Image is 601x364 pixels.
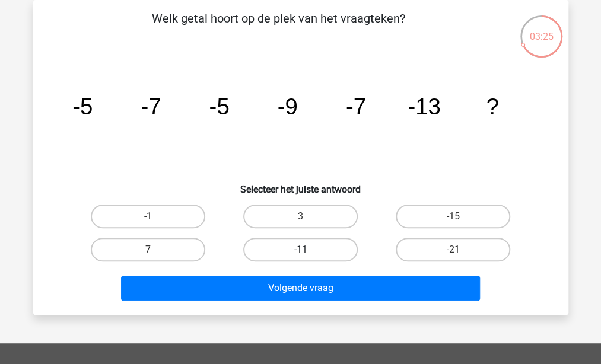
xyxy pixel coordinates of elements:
label: -15 [396,205,510,228]
p: Welk getal hoort op de plek van het vraagteken? [52,9,505,45]
label: 3 [243,205,358,228]
tspan: -7 [141,94,161,119]
tspan: -5 [72,94,93,119]
label: -21 [396,238,510,261]
label: 7 [91,238,205,261]
div: 03:25 [519,14,564,44]
tspan: -7 [345,94,365,119]
tspan: -13 [408,94,440,119]
label: -11 [243,238,358,261]
tspan: ? [486,94,498,119]
h6: Selecteer het juiste antwoord [52,174,549,195]
tspan: -5 [209,94,229,119]
tspan: -9 [277,94,297,119]
button: Volgende vraag [121,276,480,301]
label: -1 [91,205,205,228]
